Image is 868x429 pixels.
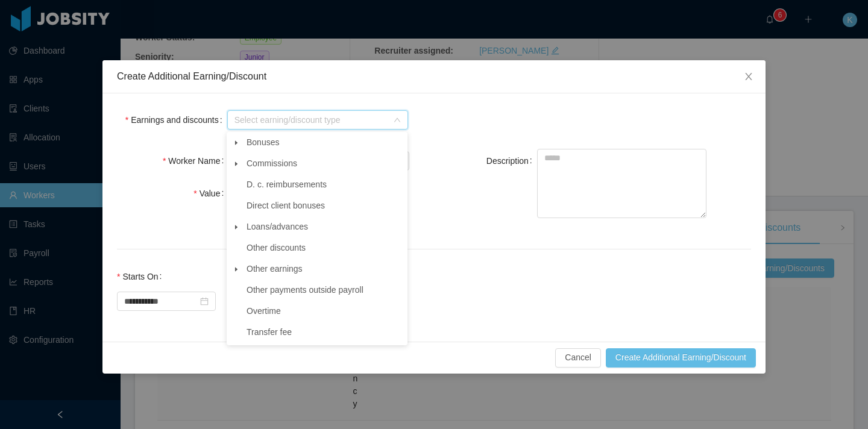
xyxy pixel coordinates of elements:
[606,348,756,368] button: Create Additional Earning/Discount
[486,156,537,166] label: Description
[117,272,166,281] label: Starts On
[244,303,405,319] span: Overtime
[244,134,405,151] span: Bonuses
[193,189,228,198] label: Value
[234,114,388,126] span: Select earning/discount type
[244,282,405,298] span: Other payments outside payroll
[394,116,401,125] i: icon: down
[244,155,405,172] span: Commissions
[247,180,327,189] span: D. c. reimbursements
[244,324,405,340] span: Transfer fee
[247,243,306,252] span: Other discounts
[247,327,292,337] span: Transfer fee
[117,70,751,83] div: Create Additional Earning/Discount
[244,240,405,256] span: Other discounts
[125,115,227,125] label: Earnings and discounts
[244,219,405,235] span: Loans/advances
[244,198,405,214] span: Direct client bonuses
[247,306,281,316] span: Overtime
[247,222,308,231] span: Loans/advances
[555,348,601,368] button: Cancel
[732,60,766,94] button: Close
[247,201,325,210] span: Direct client bonuses
[163,156,228,166] label: Worker Name
[247,285,363,295] span: Other payments outside payroll
[233,140,239,146] i: icon: caret-down
[247,137,279,147] span: Bonuses
[233,161,239,167] i: icon: caret-down
[247,264,303,274] span: Other earnings
[233,224,239,230] i: icon: caret-down
[200,297,209,305] i: icon: calendar
[744,72,753,81] i: icon: close
[537,149,706,218] textarea: Description
[244,177,405,193] span: D. c. reimbursements
[247,158,297,168] span: Commissions
[233,266,239,272] i: icon: caret-down
[244,261,405,277] span: Other earnings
